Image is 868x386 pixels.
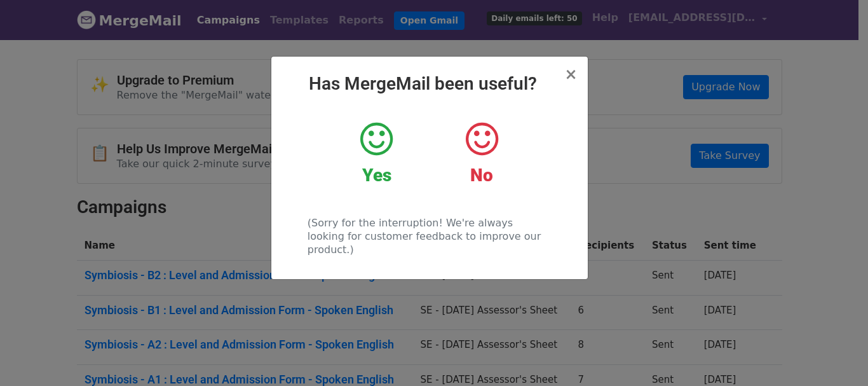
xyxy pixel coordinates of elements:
[564,65,577,83] span: ×
[438,120,524,186] a: No
[564,67,577,82] button: Close
[470,165,493,186] strong: No
[308,216,551,256] p: (Sorry for the interruption! We're always looking for customer feedback to improve our product.)
[334,120,419,186] a: Yes
[281,73,578,95] h2: Has MergeMail been useful?
[362,165,391,186] strong: Yes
